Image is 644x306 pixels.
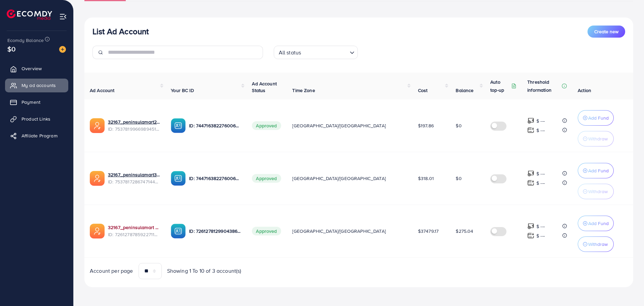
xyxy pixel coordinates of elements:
[456,122,461,129] span: $0
[90,118,105,133] img: ic-ads-acc.e4c84228.svg
[252,174,281,183] span: Approved
[189,174,241,182] p: ID: 7447163822760067089
[90,171,105,186] img: ic-ads-acc.e4c84228.svg
[59,46,66,53] img: image
[588,114,609,122] p: Add Fund
[418,228,439,234] span: $37479.17
[527,78,560,94] p: Threshold information
[588,240,608,248] p: Withdraw
[171,87,194,94] span: Your BC ID
[5,112,68,126] a: Product Links
[527,117,534,124] img: top-up amount
[108,171,160,185] div: <span class='underline'>32167_peninsulamart3_1755035549846</span></br>7537817286747144200
[252,121,281,130] span: Approved
[456,228,473,234] span: $275.04
[90,267,133,275] span: Account per page
[7,44,15,54] span: $0
[22,116,50,122] span: Product Links
[536,126,545,134] p: $ ---
[108,178,160,185] span: ID: 7537817286747144200
[108,171,160,178] a: 32167_peninsulamart3_1755035549846
[167,267,241,275] span: Showing 1 To 10 of 3 account(s)
[594,28,618,35] span: Create new
[108,231,160,238] span: ID: 7261278785922711553
[108,126,160,132] span: ID: 7537819966989451281
[578,216,614,231] button: Add Fund
[171,224,186,238] img: ic-ba-acc.ded83a64.svg
[5,95,68,109] a: Payment
[303,46,347,57] input: Search for option
[108,224,160,231] a: 32167_peninsulamart adc 1_1690648214482
[5,79,68,92] a: My ad accounts
[578,236,614,252] button: Withdraw
[527,223,534,230] img: top-up amount
[171,118,186,133] img: ic-ba-acc.ded83a64.svg
[292,175,386,182] span: [GEOGRAPHIC_DATA]/[GEOGRAPHIC_DATA]
[7,37,44,44] span: Ecomdy Balance
[277,48,303,57] span: All status
[22,65,42,72] span: Overview
[588,167,609,175] p: Add Fund
[5,62,68,75] a: Overview
[108,119,160,125] a: 32167_peninsulamart2_1755035523238
[108,224,160,238] div: <span class='underline'>32167_peninsulamart adc 1_1690648214482</span></br>7261278785922711553
[490,78,510,94] p: Auto top-up
[578,131,614,146] button: Withdraw
[527,179,534,186] img: top-up amount
[456,87,473,94] span: Balance
[5,129,68,142] a: Affiliate Program
[92,27,149,36] h3: List Ad Account
[292,87,315,94] span: Time Zone
[578,163,614,178] button: Add Fund
[418,122,434,129] span: $197.86
[615,276,639,301] iframe: Chat
[536,117,545,125] p: $ ---
[578,87,591,94] span: Action
[22,99,40,105] span: Payment
[189,227,241,235] p: ID: 7261278129904386049
[22,82,56,89] span: My ad accounts
[252,227,281,235] span: Approved
[578,110,614,126] button: Add Fund
[588,187,608,195] p: Withdraw
[274,46,358,59] div: Search for option
[292,228,386,234] span: [GEOGRAPHIC_DATA]/[GEOGRAPHIC_DATA]
[527,232,534,239] img: top-up amount
[527,127,534,134] img: top-up amount
[536,222,545,230] p: $ ---
[588,135,608,143] p: Withdraw
[527,170,534,177] img: top-up amount
[536,232,545,240] p: $ ---
[7,9,52,20] img: logo
[418,175,434,182] span: $318.01
[189,122,241,130] p: ID: 7447163822760067089
[536,179,545,187] p: $ ---
[456,175,461,182] span: $0
[171,171,186,186] img: ic-ba-acc.ded83a64.svg
[418,87,428,94] span: Cost
[90,224,105,238] img: ic-ads-acc.e4c84228.svg
[588,26,625,38] button: Create new
[108,119,160,132] div: <span class='underline'>32167_peninsulamart2_1755035523238</span></br>7537819966989451281
[59,13,67,20] img: menu
[578,184,614,199] button: Withdraw
[536,170,545,178] p: $ ---
[90,87,115,94] span: Ad Account
[252,80,277,94] span: Ad Account Status
[588,219,609,227] p: Add Fund
[292,122,386,129] span: [GEOGRAPHIC_DATA]/[GEOGRAPHIC_DATA]
[22,132,58,139] span: Affiliate Program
